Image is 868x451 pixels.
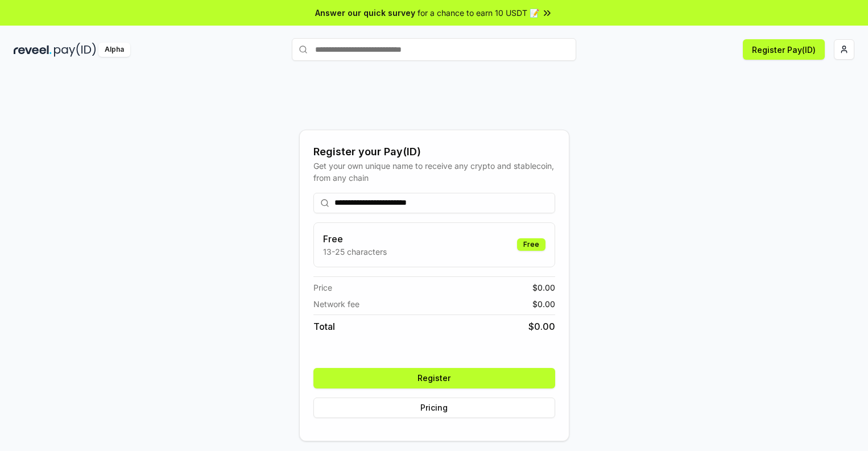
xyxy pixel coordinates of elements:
[14,43,52,57] img: reveel_dark
[98,43,130,57] div: Alpha
[54,43,96,57] img: pay_id
[313,368,555,388] button: Register
[517,238,545,251] div: Free
[315,7,415,19] span: Answer our quick survey
[528,320,555,333] span: $ 0.00
[323,246,387,258] p: 13-25 characters
[418,7,539,19] span: for a chance to earn 10 USDT 📝
[313,282,332,293] span: Price
[532,298,555,310] span: $ 0.00
[313,398,555,418] button: Pricing
[313,298,359,310] span: Network fee
[532,282,555,293] span: $ 0.00
[313,320,335,333] span: Total
[743,39,825,60] button: Register Pay(ID)
[313,144,555,160] div: Register your Pay(ID)
[323,232,387,246] h3: Free
[313,160,555,184] div: Get your own unique name to receive any crypto and stablecoin, from any chain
